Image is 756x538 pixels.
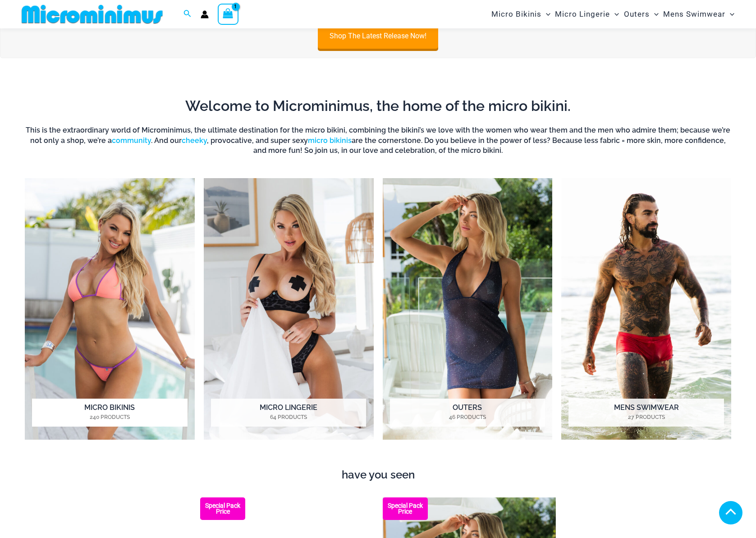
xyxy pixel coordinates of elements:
[204,178,374,440] img: Micro Lingerie
[541,3,550,26] span: Menu Toggle
[390,399,545,427] h2: Outers
[182,136,207,145] a: cheeky
[488,1,738,27] nav: Site Navigation
[308,136,352,145] a: micro bikinis
[32,399,187,427] h2: Micro Bikinis
[18,469,738,482] h4: have you seen
[553,3,621,26] a: Micro LingerieMenu ToggleMenu Toggle
[610,3,619,26] span: Menu Toggle
[204,178,374,440] a: Visit product category Micro Lingerie
[183,9,192,20] a: Search icon link
[201,10,209,18] a: Account icon link
[25,178,195,440] img: Micro Bikinis
[211,413,366,421] mark: 64 Products
[725,3,734,26] span: Menu Toggle
[555,3,610,26] span: Micro Lingerie
[622,3,661,26] a: OutersMenu ToggleMenu Toggle
[211,399,366,427] h2: Micro Lingerie
[661,3,737,26] a: Mens SwimwearMenu ToggleMenu Toggle
[32,413,187,421] mark: 240 Products
[390,413,545,421] mark: 46 Products
[561,178,731,440] img: Mens Swimwear
[489,3,553,26] a: Micro BikinisMenu ToggleMenu Toggle
[663,3,725,26] span: Mens Swimwear
[318,23,438,49] a: Shop The Latest Release Now!
[568,399,724,427] h2: Mens Swimwear
[112,136,151,145] a: community
[650,3,659,26] span: Menu Toggle
[383,503,428,515] b: Special Pack Price
[25,178,195,440] a: Visit product category Micro Bikinis
[25,125,731,156] h6: This is the extraordinary world of Microminimus, the ultimate destination for the micro bikini, c...
[383,178,553,440] img: Outers
[200,503,245,515] b: Special Pack Price
[383,178,553,440] a: Visit product category Outers
[25,97,731,115] h2: Welcome to Microminimus, the home of the micro bikini.
[491,3,541,26] span: Micro Bikinis
[568,413,724,421] mark: 27 Products
[624,3,650,26] span: Outers
[218,4,238,24] a: View Shopping Cart, 1 items
[561,178,731,440] a: Visit product category Mens Swimwear
[18,4,166,24] img: MM SHOP LOGO FLAT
